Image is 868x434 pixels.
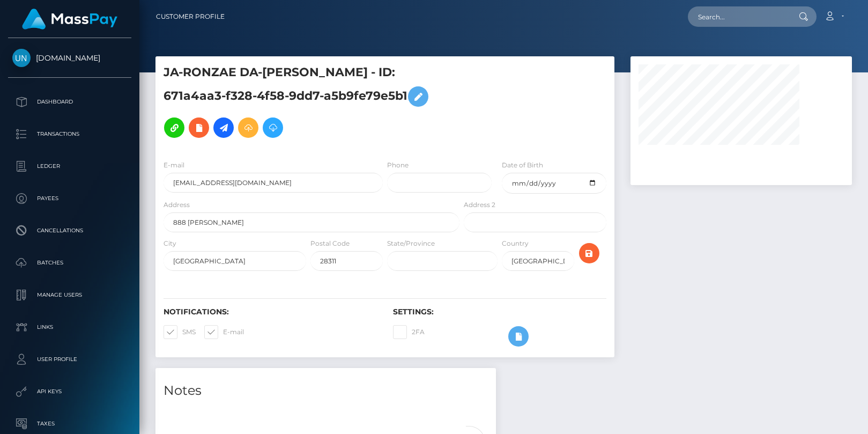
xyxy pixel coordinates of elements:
[204,325,244,339] label: E-mail
[12,319,127,335] p: Links
[8,121,131,148] a: Transactions
[387,239,435,248] label: State/Province
[502,160,543,170] label: Date of Birth
[164,307,377,317] h6: Notifications:
[12,126,127,142] p: Transactions
[12,287,127,303] p: Manage Users
[8,249,131,276] a: Batches
[502,239,529,248] label: Country
[164,325,196,339] label: SMS
[12,255,127,271] p: Batches
[8,53,131,63] span: [DOMAIN_NAME]
[387,160,409,170] label: Phone
[8,314,131,341] a: Links
[156,5,225,28] a: Customer Profile
[688,6,789,27] input: Search...
[12,384,127,400] p: API Keys
[12,94,127,110] p: Dashboard
[12,190,127,207] p: Payees
[164,239,176,248] label: City
[393,307,606,317] h6: Settings:
[164,160,184,170] label: E-mail
[22,9,117,30] img: MassPay Logo
[12,351,127,367] p: User Profile
[213,117,234,138] a: Initiate Payout
[12,49,31,67] img: Unlockt.me
[8,185,131,212] a: Payees
[12,158,127,174] p: Ledger
[310,239,350,248] label: Postal Code
[164,64,454,143] h5: JA-RONZAE DA-[PERSON_NAME] - ID: 671a4aa3-f328-4f58-9dd7-a5b9fe79e5b1
[8,346,131,373] a: User Profile
[8,217,131,244] a: Cancellations
[393,325,425,339] label: 2FA
[464,200,495,210] label: Address 2
[164,381,488,400] h4: Notes
[12,223,127,239] p: Cancellations
[8,282,131,308] a: Manage Users
[8,153,131,180] a: Ledger
[8,89,131,115] a: Dashboard
[8,378,131,405] a: API Keys
[164,200,190,210] label: Address
[12,416,127,432] p: Taxes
